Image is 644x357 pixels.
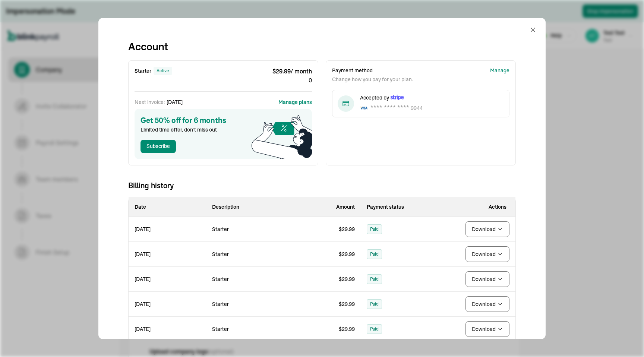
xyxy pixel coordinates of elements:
span: $ 29.99 / month [272,67,312,76]
span: starter [212,226,229,233]
div: active [154,67,172,75]
button: Manage [490,67,509,75]
span: Billing history [128,180,516,191]
th: Payment status [361,197,438,217]
span: starter [212,251,229,258]
span: Paid [370,275,379,284]
span: [DATE] [135,251,151,258]
span: Paid [370,300,379,309]
button: Subscribe [141,140,176,153]
span: $ 29.99 [339,226,355,233]
img: Visa Card [360,106,367,110]
span: $ 29.99 [339,276,355,282]
span: Account [128,40,168,53]
iframe: Chat Widget [607,321,644,357]
span: [DATE] [135,276,151,282]
span: [DATE] [135,326,151,332]
span: $ 29.99 [339,326,355,332]
span: [DATE] [135,301,151,307]
button: Download [465,246,509,262]
span: Next invoice: [135,98,165,106]
th: Description [206,197,284,217]
p: Change how you pay for your plan. [332,76,413,83]
th: Actions [438,197,515,217]
span: $ 29.99 [339,301,355,307]
div: 9944 [370,103,423,113]
th: Date [129,197,206,217]
p: Payment method [332,67,413,74]
button: Download [465,321,509,337]
div: 0 [272,67,312,85]
div: Subscribe [146,142,170,150]
button: Download [465,296,509,312]
span: Paid [370,325,379,334]
span: starter [212,326,229,332]
button: Download [465,271,509,287]
button: Manage plans [278,98,312,106]
button: Download [465,221,509,237]
span: $ 29.99 [339,251,355,258]
span: Get 50% off for 6 months [141,115,306,126]
span: [DATE] [167,98,183,106]
span: Paid [370,250,379,259]
span: [DATE] [135,226,151,233]
span: starter [212,276,229,282]
span: starter [212,301,229,307]
div: Accepted by [360,94,423,101]
span: starter [135,67,151,75]
span: Limited time offer, don’t miss out [141,126,306,134]
span: Paid [370,225,379,234]
th: Amount [283,197,361,217]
